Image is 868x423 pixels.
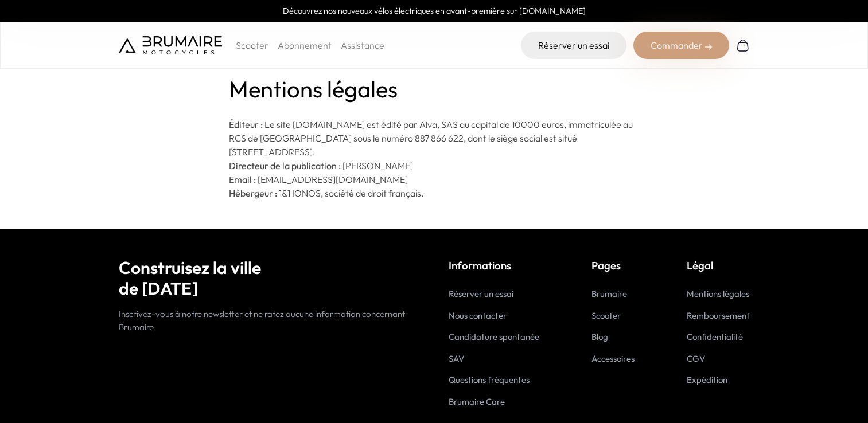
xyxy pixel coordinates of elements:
[119,36,222,54] img: Brumaire Motocycles
[278,40,332,51] a: Abonnement
[449,288,513,299] a: Réserver un essai
[449,331,539,342] a: Candidature spontanée
[591,310,621,321] a: Scooter
[229,186,639,200] p: 1&1 IONOS, société de droit français.
[236,38,268,52] p: Scooter
[449,353,464,364] a: SAV
[687,374,727,385] a: Expédition
[687,310,750,321] a: Remboursement
[229,160,341,171] strong: Directeur de la publication :
[229,174,256,185] strong: Email :
[229,173,639,186] p: [EMAIL_ADDRESS][DOMAIN_NAME]
[341,40,384,51] a: Assistance
[687,288,749,299] a: Mentions légales
[119,257,420,299] h2: Construisez la ville de [DATE]
[229,72,639,106] h1: Mentions légales
[591,257,635,273] p: Pages
[736,38,750,52] img: Panier
[119,308,420,334] p: Inscrivez-vous à notre newsletter et ne ratez aucune information concernant Brumaire.
[229,119,263,130] strong: Éditeur :
[591,353,635,364] a: Accessoires
[591,331,608,342] a: Blog
[229,159,639,173] p: [PERSON_NAME]
[449,396,505,407] a: Brumaire Care
[229,117,639,159] p: Le site [DOMAIN_NAME] est édité par Alva, SAS au capital de 10000 euros, immatriculée au RCS d...
[449,374,530,385] a: Questions fréquentes
[687,331,743,342] a: Confidentialité
[633,32,729,59] div: Commander
[449,310,507,321] a: Nous contacter
[449,257,539,273] p: Informations
[687,257,750,273] p: Légal
[687,353,705,364] a: CGV
[591,288,627,299] a: Brumaire
[705,44,712,50] img: right-arrow-2.png
[521,32,626,59] a: Réserver un essai
[229,187,277,199] strong: Hébergeur :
